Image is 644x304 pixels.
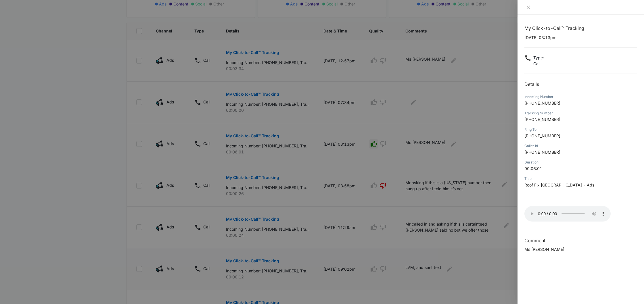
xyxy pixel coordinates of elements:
[524,5,532,10] button: Close
[524,176,637,181] div: Title
[533,61,544,67] p: Call
[524,117,560,122] span: [PHONE_NUMBER]
[524,94,637,99] div: Incoming Number
[526,5,531,9] span: close
[524,81,637,88] h2: Details
[524,166,542,171] span: 00:06:01
[524,127,637,132] div: Ring To
[524,237,637,244] h3: Comment
[524,25,637,32] h1: My Click-to-Call™ Tracking
[524,182,594,187] span: Roof Fix [GEOGRAPHIC_DATA] - Ads
[524,101,560,105] span: [PHONE_NUMBER]
[524,111,637,116] div: Tracking Number
[524,133,560,138] span: [PHONE_NUMBER]
[533,55,544,61] p: Type :
[524,150,560,155] span: [PHONE_NUMBER]
[524,143,637,149] div: Caller Id
[524,206,611,222] audio: Your browser does not support the audio tag.
[524,246,637,252] p: Ms [PERSON_NAME]
[524,34,637,41] p: [DATE] 03:13pm
[524,160,637,165] div: Duration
